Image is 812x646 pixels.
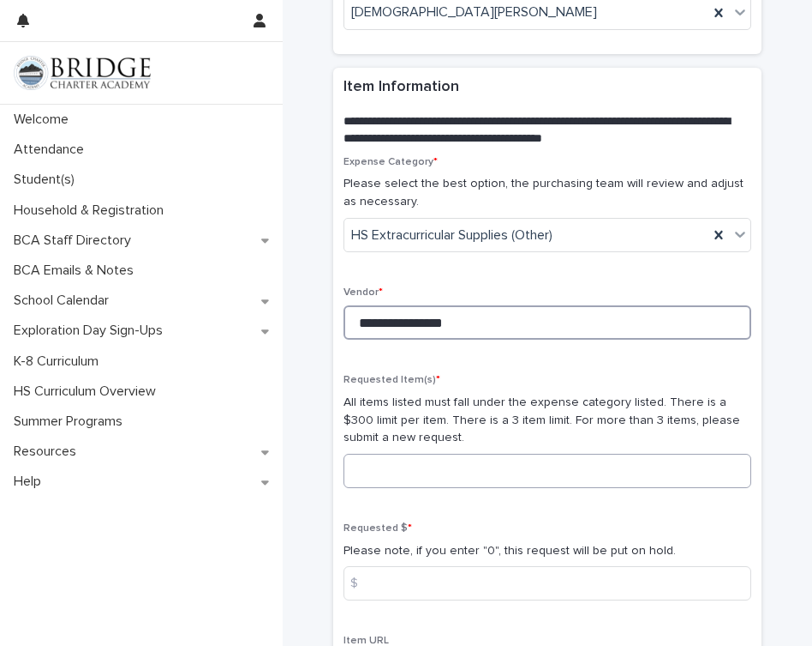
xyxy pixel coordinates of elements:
[343,523,412,534] span: Requested $
[343,375,440,385] span: Requested Item(s)
[7,142,98,158] p: Attendance
[7,383,170,400] p: HS Curriculum Overview
[343,636,389,646] span: Item URL
[343,566,378,601] div: $
[7,353,112,370] p: K-8 Curriculum
[343,542,751,560] p: Please note, if you enter "0", this request will be put on hold.
[343,287,383,298] span: Vendor
[14,56,151,90] img: V1C1m3IdTEidaUdm9Hs0
[7,232,145,249] p: BCA Staff Directory
[7,172,88,188] p: Student(s)
[7,474,55,490] p: Help
[7,112,82,128] p: Welcome
[343,78,459,97] h2: Item Information
[343,175,751,211] p: Please select the best option, the purchasing team will review and adjust as necessary.
[343,394,751,447] p: All items listed must fall under the expense category listed. There is a $300 limit per item. The...
[7,444,90,460] p: Resources
[351,226,552,245] span: HS Extracurricular Supplies (Other)
[351,3,597,21] span: [DEMOGRAPHIC_DATA][PERSON_NAME]
[7,202,177,219] p: Household & Registration
[7,414,136,430] p: Summer Programs
[7,323,176,339] p: Exploration Day Sign-Ups
[7,263,147,279] p: BCA Emails & Notes
[343,157,438,167] span: Expense Category
[7,293,122,309] p: School Calendar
